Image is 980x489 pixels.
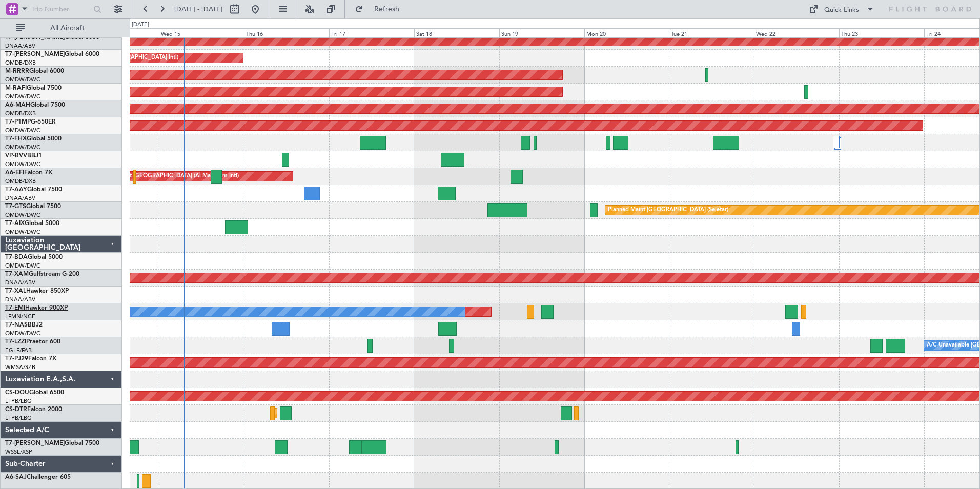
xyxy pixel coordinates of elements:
[824,5,859,15] div: Quick Links
[5,363,35,371] a: WMSA/SZB
[5,406,62,413] a: CS-DTRFalcon 2000
[5,187,62,193] a: T7-AAYGlobal 7500
[5,203,61,210] a: T7-GTSGlobal 7500
[5,406,27,413] span: CS-DTR
[5,279,35,287] a: DNAA/ABV
[365,6,409,13] span: Refresh
[5,339,26,345] span: T7-LZZI
[5,59,36,67] a: OMDB/DXB
[5,220,59,227] a: T7-AIXGlobal 5000
[5,296,35,303] a: DNAA/ABV
[5,448,32,456] a: WSSL/XSP
[5,136,62,142] a: T7-FHXGlobal 5000
[5,288,69,294] a: T7-XALHawker 850XP
[5,110,36,117] a: OMDB/DXB
[5,414,32,422] a: LFPB/LBG
[5,305,25,311] span: T7-EMI
[608,202,728,218] div: Planned Maint [GEOGRAPHIC_DATA] (Seletar)
[5,51,99,57] a: T7-[PERSON_NAME]Global 6000
[5,93,40,100] a: OMDW/DWC
[5,271,79,277] a: T7-XAMGulfstream G-200
[5,194,35,202] a: DNAA/ABV
[5,347,32,354] a: EGLF/FAB
[5,136,27,142] span: T7-FHX
[5,170,52,176] a: A6-EFIFalcon 7X
[839,28,924,37] div: Thu 23
[5,203,26,210] span: T7-GTS
[87,169,239,184] div: Unplanned Maint [GEOGRAPHIC_DATA] (Al Maktoum Intl)
[5,187,27,193] span: T7-AAY
[132,21,149,29] div: [DATE]
[5,474,71,480] a: A6-SAJChallenger 605
[5,254,28,260] span: T7-BDA
[350,1,412,17] button: Refresh
[5,271,29,277] span: T7-XAM
[5,153,27,159] span: VP-BVV
[329,28,414,37] div: Fri 17
[5,440,99,446] a: T7-[PERSON_NAME]Global 7500
[5,356,56,362] a: T7-PJ29Falcon 7X
[5,474,27,480] span: A6-SAJ
[5,42,35,50] a: DNAA/ABV
[5,339,60,345] a: T7-LZZIPraetor 600
[5,85,27,91] span: M-RAFI
[414,28,499,37] div: Sat 18
[5,390,64,396] a: CS-DOUGlobal 6500
[5,356,28,362] span: T7-PJ29
[5,305,68,311] a: T7-EMIHawker 900XP
[31,2,90,17] input: Trip Number
[804,1,880,17] button: Quick Links
[5,144,40,151] a: OMDW/DWC
[5,330,40,337] a: OMDW/DWC
[5,313,35,320] a: LFMN/NCE
[5,51,65,57] span: T7-[PERSON_NAME]
[5,211,40,219] a: OMDW/DWC
[499,28,584,37] div: Sun 19
[5,119,56,125] a: T7-P1MPG-650ER
[27,25,108,32] span: All Aircraft
[5,102,30,108] span: A6-MAH
[5,153,42,159] a: VP-BVVBBJ1
[5,288,26,294] span: T7-XAL
[5,262,40,270] a: OMDW/DWC
[5,160,40,168] a: OMDW/DWC
[5,68,29,74] span: M-RRRR
[5,76,40,84] a: OMDW/DWC
[5,390,29,396] span: CS-DOU
[5,254,63,260] a: T7-BDAGlobal 5000
[5,322,43,328] a: T7-NASBBJ2
[754,28,839,37] div: Wed 22
[5,228,40,236] a: OMDW/DWC
[584,28,669,37] div: Mon 20
[5,397,32,405] a: LFPB/LBG
[669,28,754,37] div: Tue 21
[277,405,329,421] div: Planned Maint Sofia
[5,170,24,176] span: A6-EFI
[5,85,62,91] a: M-RAFIGlobal 7500
[5,220,25,227] span: T7-AIX
[5,119,31,125] span: T7-P1MP
[5,102,65,108] a: A6-MAHGlobal 7500
[5,177,36,185] a: OMDB/DXB
[174,5,222,14] span: [DATE] - [DATE]
[5,440,65,446] span: T7-[PERSON_NAME]
[5,322,28,328] span: T7-NAS
[5,127,40,134] a: OMDW/DWC
[5,68,64,74] a: M-RRRRGlobal 6000
[159,28,244,37] div: Wed 15
[11,20,111,36] button: All Aircraft
[244,28,329,37] div: Thu 16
